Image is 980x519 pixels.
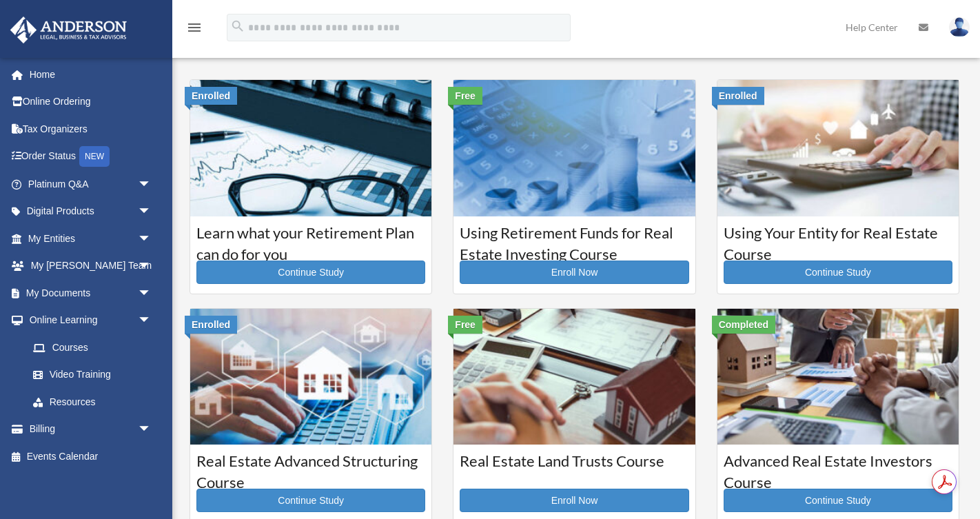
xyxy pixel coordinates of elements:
[19,388,172,416] a: Resources
[186,19,203,36] i: menu
[138,170,165,199] span: arrow_drop_down
[138,279,165,307] span: arrow_drop_down
[79,146,110,167] div: NEW
[10,198,172,225] a: Digital Productsarrow_drop_down
[196,489,425,512] a: Continue Study
[724,489,952,512] a: Continue Study
[949,17,970,37] img: User Pic
[138,252,165,281] span: arrow_drop_down
[724,223,952,257] h3: Using Your Entity for Real Estate Course
[196,451,425,485] h3: Real Estate Advanced Structuring Course
[10,88,172,116] a: Online Ordering
[724,451,952,485] h3: Advanced Real Estate Investors Course
[10,61,172,88] a: Home
[6,17,131,43] img: Anderson Advisors Platinum Portal
[138,307,165,335] span: arrow_drop_down
[19,361,172,389] a: Video Training
[448,316,482,334] div: Free
[138,416,165,444] span: arrow_drop_down
[460,489,688,512] a: Enroll Now
[10,170,172,198] a: Platinum Q&Aarrow_drop_down
[460,451,688,485] h3: Real Estate Land Trusts Course
[230,19,245,34] i: search
[138,198,165,226] span: arrow_drop_down
[10,416,172,443] a: Billingarrow_drop_down
[19,334,165,361] a: Courses
[10,225,172,252] a: My Entitiesarrow_drop_down
[712,316,775,334] div: Completed
[10,252,172,280] a: My [PERSON_NAME] Teamarrow_drop_down
[138,225,165,253] span: arrow_drop_down
[448,87,482,105] div: Free
[10,115,172,143] a: Tax Organizers
[712,87,764,105] div: Enrolled
[724,261,952,284] a: Continue Study
[460,261,688,284] a: Enroll Now
[186,24,203,36] a: menu
[185,316,237,334] div: Enrolled
[10,442,172,470] a: Events Calendar
[460,223,688,257] h3: Using Retirement Funds for Real Estate Investing Course
[196,223,425,257] h3: Learn what your Retirement Plan can do for you
[196,261,425,284] a: Continue Study
[10,279,172,307] a: My Documentsarrow_drop_down
[10,143,172,171] a: Order StatusNEW
[185,87,237,105] div: Enrolled
[10,307,172,334] a: Online Learningarrow_drop_down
